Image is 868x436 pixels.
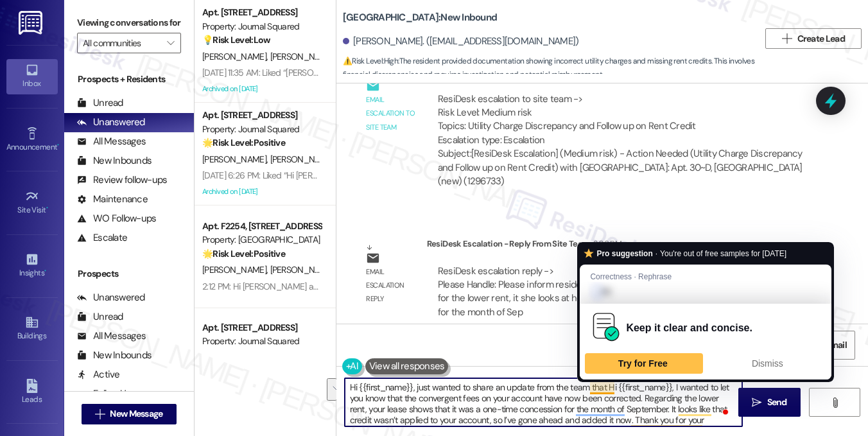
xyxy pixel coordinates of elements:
[590,237,621,250] div: 2:09 PM
[77,154,152,168] div: New Inbounds
[77,96,123,110] div: Unread
[202,233,321,247] div: Property: [GEOGRAPHIC_DATA]
[343,11,497,24] b: [GEOGRAPHIC_DATA]: New Inbound
[77,349,152,362] div: New Inbounds
[345,378,742,426] textarea: To enrich screen reader interactions, please activate Accessibility in Grammarly extension settings
[82,404,177,424] button: New Message
[64,73,194,86] div: Prospects + Residents
[752,397,761,408] i: 
[77,193,148,206] div: Maintenance
[270,153,334,165] span: [PERSON_NAME]
[57,141,59,150] span: •
[202,321,321,335] div: Apt. [STREET_ADDRESS]
[202,34,270,46] strong: 💡 Risk Level: Low
[202,109,321,122] div: Apt. [STREET_ADDRESS]
[201,184,322,200] div: Archived on [DATE]
[202,153,270,165] span: [PERSON_NAME]
[19,11,45,35] img: ResiDesk Logo
[202,20,321,33] div: Property: Journal Squared
[95,409,105,419] i: 
[167,38,174,48] i: 
[202,248,285,259] strong: 🌟 Risk Level: Positive
[767,396,787,409] span: Send
[77,310,123,324] div: Unread
[6,59,58,94] a: Inbox
[77,291,145,304] div: Unanswered
[110,407,162,421] span: New Message
[343,55,759,82] span: : The resident provided documentation showing incorrect utility charges and missing rent credits....
[6,249,58,283] a: Insights •
[77,135,146,148] div: All Messages
[77,387,136,401] div: Follow Ups
[830,397,840,408] i: 
[202,51,270,62] span: [PERSON_NAME]
[202,335,321,348] div: Property: Journal Squared
[77,173,167,187] div: Review follow-ups
[765,28,862,49] button: Create Lead
[46,204,48,213] span: •
[77,368,120,381] div: Active
[6,311,58,346] a: Buildings
[427,237,815,255] div: ResiDesk Escalation - Reply From Site Team
[343,56,398,66] strong: ⚠️ Risk Level: High
[366,93,416,134] div: Email escalation to site team
[83,33,161,53] input: All communities
[77,329,146,343] div: All Messages
[64,267,194,281] div: Prospects
[202,123,321,136] div: Property: Journal Squared
[77,13,181,33] label: Viewing conversations for
[202,170,509,181] div: [DATE] 6:26 PM: Liked “Hi [PERSON_NAME] and [PERSON_NAME]! Starting [DATE]…”
[6,375,58,410] a: Leads
[77,116,145,129] div: Unanswered
[782,33,792,44] i: 
[77,231,127,245] div: Escalate
[270,51,338,62] span: [PERSON_NAME]
[202,220,321,233] div: Apt. F2254, [STREET_ADDRESS][PERSON_NAME]
[438,92,804,148] div: ResiDesk escalation to site team -> Risk Level: Medium risk Topics: Utility Charge Discrepancy an...
[270,264,334,275] span: [PERSON_NAME]
[202,137,285,148] strong: 🌟 Risk Level: Positive
[202,6,321,19] div: Apt. [STREET_ADDRESS]
[438,147,804,188] div: Subject: [ResiDesk Escalation] (Medium risk) - Action Needed (Utility Charge Discrepancy and Foll...
[44,266,46,275] span: •
[438,265,802,318] div: ResiDesk escalation reply -> Please Handle: Please inform resident that convergent fees have now ...
[366,265,416,306] div: Email escalation reply
[6,186,58,220] a: Site Visit •
[343,35,579,48] div: [PERSON_NAME]. ([EMAIL_ADDRESS][DOMAIN_NAME])
[202,264,270,275] span: [PERSON_NAME]
[738,388,801,417] button: Send
[797,32,845,46] span: Create Lead
[77,212,156,225] div: WO Follow-ups
[201,81,322,97] div: Archived on [DATE]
